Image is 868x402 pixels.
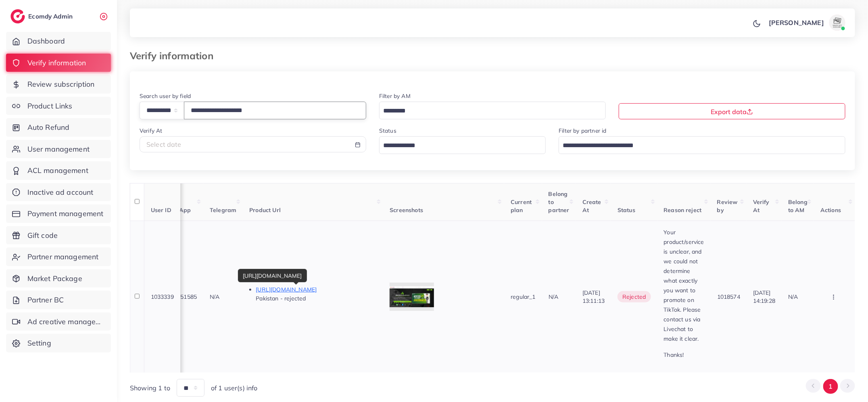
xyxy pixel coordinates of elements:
[788,293,798,300] span: N/A
[764,15,849,31] a: [PERSON_NAME]avatar
[27,208,104,219] span: Payment management
[788,198,807,214] span: Belong to AM
[27,101,73,111] span: Product Links
[664,227,704,344] p: Your product/service is unclear, and we could not determine what exactly you want to promote on T...
[6,75,111,94] a: Review subscription
[379,136,546,154] div: Search for option
[27,273,82,284] span: Market Package
[27,317,105,327] span: Ad creative management
[27,230,58,241] span: Gift code
[238,269,307,282] div: [URL][DOMAIN_NAME]
[6,204,111,223] a: Payment management
[27,79,95,90] span: Review subscription
[618,206,635,214] span: Status
[6,54,111,72] a: Verify information
[151,293,174,300] span: 1033339
[380,140,536,152] input: Search for option
[559,136,845,154] div: Search for option
[6,32,111,50] a: Dashboard
[27,58,86,68] span: Verify information
[380,105,595,117] input: Search for option
[711,108,753,116] span: Export data
[6,248,111,266] a: Partner management
[390,286,434,307] img: img uploaded
[6,291,111,309] a: Partner BC
[140,92,191,100] label: Search user by field
[28,12,75,20] h2: Ecomdy Admin
[27,122,70,133] span: Auto Refund
[753,198,770,214] span: Verify At
[823,379,838,394] button: Go to page 1
[10,9,25,23] img: logo
[717,293,740,300] span: 1018574
[549,190,570,214] span: Belong to partner
[619,103,845,119] button: Export data
[140,127,162,135] label: Verify At
[511,293,535,300] span: regular_1
[390,206,423,214] span: Screenshots
[829,15,845,31] img: avatar
[379,92,411,100] label: Filter by AM
[27,144,90,154] span: User management
[130,383,170,393] span: Showing 1 to
[27,165,88,176] span: ACL management
[210,206,236,214] span: Telegram
[27,252,99,262] span: Partner management
[511,198,532,214] span: Current plan
[256,285,377,294] p: [URL][DOMAIN_NAME]
[6,269,111,288] a: Market Package
[549,293,558,300] span: N/A
[146,140,182,148] span: Select date
[618,291,651,302] span: rejected
[249,206,281,214] span: Product Url
[10,9,75,23] a: logoEcomdy Admin
[6,226,111,245] a: Gift code
[130,50,220,62] h3: Verify information
[717,198,738,214] span: Review by
[6,161,111,180] a: ACL management
[6,312,111,331] a: Ad creative management
[27,36,65,46] span: Dashboard
[582,289,605,304] span: [DATE] 13:11:13
[559,127,606,135] label: Filter by partner id
[27,338,51,348] span: Setting
[256,295,306,302] span: Pakistan - rejected
[769,18,824,27] p: [PERSON_NAME]
[6,334,111,352] a: Setting
[560,140,835,152] input: Search for option
[806,379,855,394] ul: Pagination
[27,295,64,305] span: Partner BC
[582,198,601,214] span: Create At
[6,140,111,158] a: User management
[820,206,841,214] span: Actions
[664,350,704,360] p: Thanks!
[151,206,171,214] span: User ID
[6,118,111,137] a: Auto Refund
[27,187,94,198] span: Inactive ad account
[379,127,396,135] label: Status
[379,102,606,119] div: Search for option
[6,183,111,202] a: Inactive ad account
[6,97,111,115] a: Product Links
[211,383,258,393] span: of 1 user(s) info
[664,206,702,214] span: Reason reject
[210,293,219,300] span: N/A
[753,289,775,304] span: [DATE] 14:19:28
